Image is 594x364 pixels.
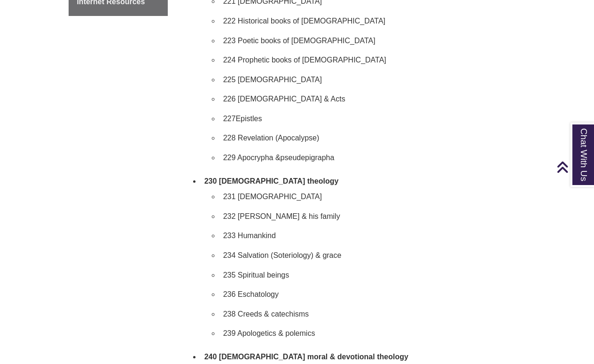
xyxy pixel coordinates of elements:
li: 228 Revelation (Apocalypse) [219,128,527,148]
li: 239 Apologetics & polemics [219,324,527,343]
li: 236 Eschatology [219,285,527,304]
a: Back to Top [556,161,592,173]
li: 238 Creeds & catechisms [219,304,527,324]
li: 233 Humankind [219,226,527,246]
span: pseudepigrapha [281,154,335,162]
li: 231 [DEMOGRAPHIC_DATA] [219,187,527,207]
li: 224 Prophetic books of [DEMOGRAPHIC_DATA] [219,50,527,70]
li: 227 [219,109,527,129]
li: 225 [DEMOGRAPHIC_DATA] [219,70,527,90]
li: 234 Salvation (Soteriology) & grace [219,246,527,265]
li: 226 [DEMOGRAPHIC_DATA] & Acts [219,89,527,109]
li: 223 Poetic books of [DEMOGRAPHIC_DATA] [219,31,527,51]
li: 222 Historical books of [DEMOGRAPHIC_DATA] [219,11,527,31]
li: 232 [PERSON_NAME] & his family [219,207,527,226]
li: 235 Spiritual beings [219,265,527,285]
b: 230 [DEMOGRAPHIC_DATA] theology [204,177,339,185]
span: Epistles [235,115,262,123]
b: 240 [DEMOGRAPHIC_DATA] moral & devotional theology [204,353,408,361]
li: 229 Apocrypha & [219,148,527,168]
